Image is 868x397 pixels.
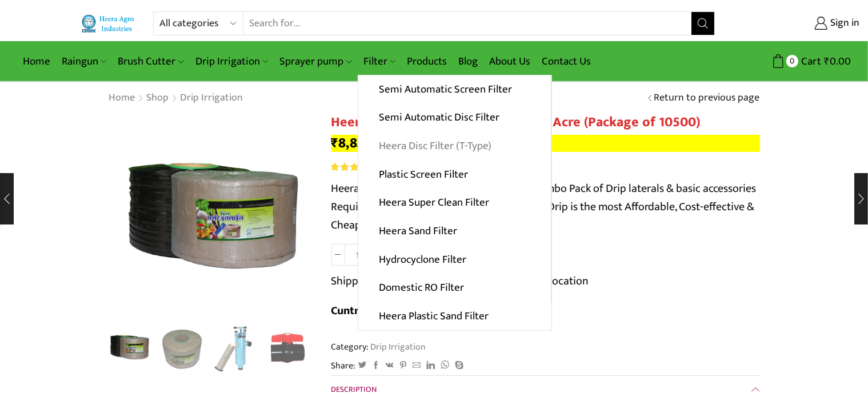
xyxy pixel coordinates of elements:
a: Heera Super Clean Filter [358,189,551,217]
a: Drip Irrigation [180,91,244,106]
a: About Us [483,48,536,75]
bdi: 0.00 [824,53,851,70]
a: Semi Automatic Screen Filter [358,75,551,104]
p: Heera Flat Inline Drip Package for 1 Acre is Combo Pack of Drip laterals & basic accessories Requ... [331,179,760,234]
b: Cuntry of Origin [GEOGRAPHIC_DATA] [331,301,522,320]
span: 0 [786,55,798,67]
span: ₹ [824,53,830,70]
span: 38 [331,163,380,171]
input: Product quantity [345,244,371,266]
a: Sprayer pump [274,48,357,75]
a: Raingun [56,48,112,75]
span: Rated out of 5 based on customer ratings [331,163,370,171]
a: Domestic RO Filter [358,274,551,302]
bdi: 8,835.00 [331,131,393,155]
li: 1 / 10 [106,326,153,371]
span: ₹ [331,131,339,155]
li: 2 / 10 [158,326,206,371]
span: Sign in [827,16,859,31]
p: Shipping Charges are extra, Depends on your Location [331,272,589,290]
a: Heera Disc Filter (T-Type) [358,132,551,161]
a: Drip Irrigation [369,339,426,354]
a: Brush Cutter [112,48,189,75]
li: 3 / 10 [211,326,259,371]
a: Sign in [732,13,859,34]
a: Contact Us [536,48,597,75]
img: Flow Control Valve [264,326,311,373]
div: Rated 4.21 out of 5 [331,163,378,171]
li: 4 / 10 [264,326,311,371]
button: Search button [691,12,714,35]
a: Semi Automatic Disc Filter [358,103,551,132]
span: Cart [798,54,821,69]
input: Search for... [243,12,691,35]
nav: Breadcrumb [109,91,244,106]
a: ball-vavle [264,326,311,373]
span: Category: [331,340,426,354]
a: Return to previous page [654,91,760,106]
img: Heera-super-clean-filter [211,326,259,373]
a: Home [17,48,56,75]
img: Flat Inline Drip Package [158,326,206,373]
a: Hydrocyclone Filter [358,245,551,274]
a: 0 Cart ₹0.00 [726,51,851,72]
a: Heera Plastic Sand Filter [358,302,551,331]
a: Plastic Screen Filter [358,160,551,189]
span: Share: [331,359,356,372]
div: 1 / 10 [109,114,314,320]
a: Home [109,91,136,106]
h1: Heera Flat Inline Drip Package For 1 Acre (Package of 10500) [331,114,760,131]
a: Blog [453,48,483,75]
a: Shop [146,91,170,106]
img: Flat Inline [106,324,153,371]
a: Products [401,48,453,75]
a: Drip Package Flat Inline2 [158,326,206,373]
a: Filter [358,48,401,75]
a: Drip Irrigation [190,48,274,75]
a: Heera Sand Filter [358,217,551,246]
span: Description [331,383,377,396]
